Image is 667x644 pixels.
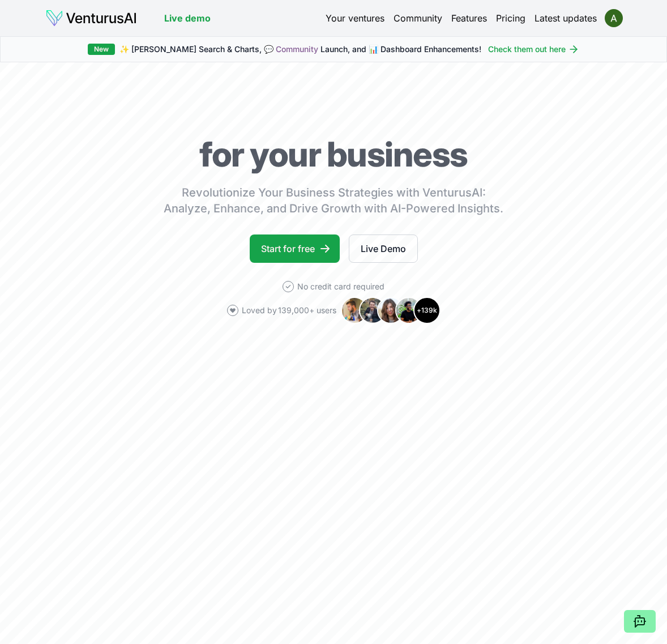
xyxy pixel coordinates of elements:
[45,9,137,27] img: logo
[341,297,368,324] img: Avatar 1
[349,234,418,263] a: Live Demo
[326,11,384,25] a: Your ventures
[119,44,481,55] span: ✨ [PERSON_NAME] Search & Charts, 💬 Launch, and 📊 Dashboard Enhancements!
[535,11,597,25] a: Latest updates
[451,11,487,25] a: Features
[164,11,211,25] a: Live demo
[395,297,422,324] img: Avatar 4
[276,44,318,54] a: Community
[605,9,623,27] img: ACg8ocJ7KVQOdJaW3PdX8E65e2EZ92JzdNb9v8V4PtX_TGc3q-9WSg=s96-c
[359,297,386,324] img: Avatar 2
[488,44,579,55] a: Check them out here
[377,297,404,324] img: Avatar 3
[394,11,442,25] a: Community
[496,11,525,25] a: Pricing
[88,44,115,55] div: New
[250,234,340,263] a: Start for free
